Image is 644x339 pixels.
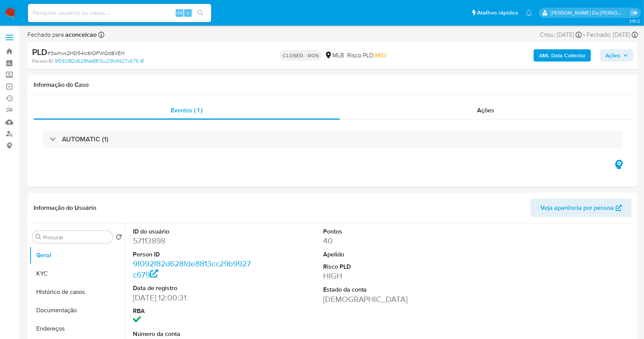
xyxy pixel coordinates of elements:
[29,283,125,301] button: Histórico de casos
[375,51,386,60] span: MID
[32,46,47,58] b: PLD
[531,199,632,217] button: Veja aparência por pessoa
[323,250,442,259] dt: Apelido
[133,292,252,303] dd: [DATE] 12:00:31
[323,271,442,281] dd: HIGH
[55,58,144,65] a: 9f092f82d628fde8813cc29b9927c679
[62,135,108,143] h3: AUTOMATIC (1)
[29,264,125,283] button: KYC
[36,234,42,240] button: Procurar
[477,106,495,115] span: Ações
[347,51,386,60] span: Risco PLD:
[29,301,125,320] button: Documentação
[323,294,442,305] dd: [DEMOGRAPHIC_DATA]
[32,58,53,65] b: Person ID
[43,234,110,241] input: Procurar
[583,31,585,39] span: -
[133,307,252,315] dt: RBA
[133,258,251,280] a: 9f092f82d628fde8813cc29b9927c679
[133,284,252,292] dt: Data de registro
[187,9,189,16] span: s
[600,49,633,62] button: Ações
[34,204,96,212] h1: Informação do Usuário
[534,49,591,62] button: AML Data Collector
[630,9,638,17] a: Sair
[43,130,623,148] div: AUTOMATIC (1)
[116,234,122,242] button: Retornar ao pedido padrão
[540,199,614,217] span: Veja aparência por pessoa
[133,330,252,338] dt: Número da conta
[551,9,628,16] p: patricia.varelo@mercadopago.com.br
[325,51,344,60] div: MLB
[323,235,442,246] dd: 40
[193,8,208,18] button: search-icon
[477,9,518,17] span: Atalhos rápidos
[29,320,125,338] button: Endereços
[47,49,125,57] span: # 3wihvx2HD54lc6rOFWQd8XEH
[605,49,620,62] span: Ações
[323,285,442,294] dt: Estado da conta
[540,31,582,39] div: Criou: [DATE]
[64,30,97,39] b: aconceicao
[133,235,252,246] dd: 57113898
[28,8,211,18] input: Pesquise usuários ou casos...
[28,31,97,39] span: Fechado para
[587,31,638,39] div: Fechado: [DATE]
[171,106,203,115] span: Eventos ( 1 )
[323,263,442,271] dt: Risco PLD
[29,246,125,264] button: Geral
[34,81,632,89] h1: Informação do Caso
[133,250,252,259] dt: Person ID
[280,50,322,61] p: CLOSED - ROS
[323,227,442,236] dt: Pontos
[133,227,252,236] dt: ID do usuário
[526,10,532,16] a: Notificações
[176,9,183,16] span: Alt
[539,49,586,62] b: AML Data Collector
